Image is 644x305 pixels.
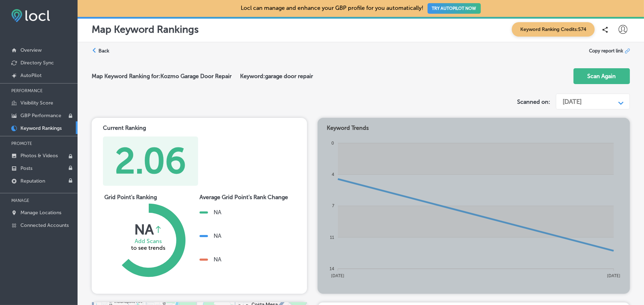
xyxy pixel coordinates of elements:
[115,140,186,182] div: 2.06
[214,209,221,216] div: NA
[512,22,595,37] span: Keyword Ranking Credits: 574
[104,194,192,201] div: Grid Point's Ranking
[20,125,62,131] p: Keyword Rankings
[20,72,42,78] p: AutoPilot
[98,47,109,54] label: Back
[517,99,550,105] label: Scanned on:
[20,153,58,159] p: Photos & Videos
[563,98,582,106] div: [DATE]
[103,125,199,131] div: Current Ranking
[92,73,240,80] h2: Map Keyword Ranking for: Kozmo Garage Door Repair
[135,221,154,238] div: NA
[200,194,288,201] div: Average Grid Point's Rank Change
[240,73,313,80] h2: Keyword: garage door repair
[20,178,45,184] p: Reputation
[428,3,481,14] button: TRY AUTOPILOT NOW
[20,100,53,106] p: Visibility Score
[20,113,61,119] p: GBP Performance
[129,238,168,251] div: to see trends
[20,47,42,53] p: Overview
[589,48,623,53] span: Copy report link
[20,210,61,216] p: Manage Locations
[574,68,630,84] button: Scan Again
[92,24,199,35] p: Map Keyword Rankings
[214,256,221,263] div: NA
[129,238,168,244] div: Add Scans
[11,9,50,22] img: fda3e92497d09a02dc62c9cd864e3231.png
[20,165,32,171] p: Posts
[20,60,54,66] p: Directory Sync
[214,233,221,239] div: NA
[20,222,69,228] p: Connected Accounts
